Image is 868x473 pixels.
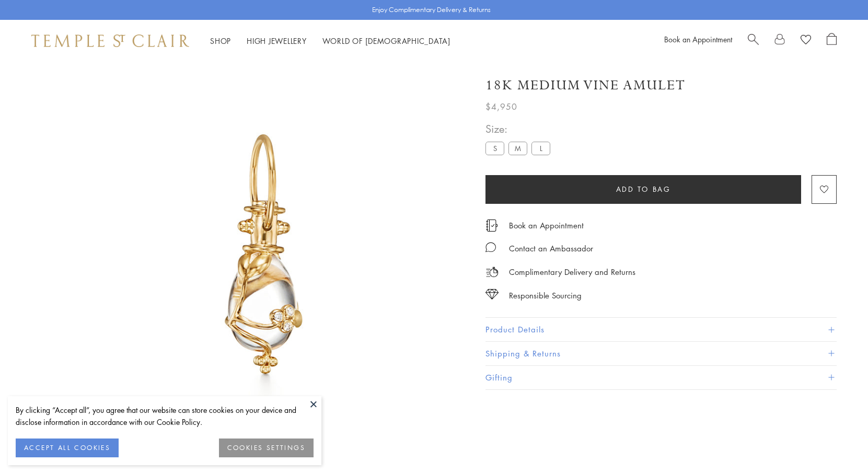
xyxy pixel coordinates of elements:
a: High JewelleryHigh Jewellery [247,36,307,46]
div: By clicking “Accept all”, you agree that our website can store cookies on your device and disclos... [16,404,314,428]
button: Product Details [485,318,837,341]
img: icon_delivery.svg [485,266,499,279]
span: $4,950 [485,100,517,113]
span: Size: [485,120,554,137]
img: Temple St. Clair [31,34,189,47]
nav: Main navigation [210,34,450,48]
a: Book an Appointment [509,220,584,231]
a: Search [748,33,759,49]
div: Responsible Sourcing [509,289,582,302]
img: icon_sourcing.svg [485,289,499,299]
button: ACCEPT ALL COOKIES [16,439,119,457]
div: Contact an Ambassador [509,242,593,255]
a: World of [DEMOGRAPHIC_DATA]World of [DEMOGRAPHIC_DATA] [322,36,450,46]
a: ShopShop [210,36,231,46]
a: Book an Appointment [664,34,732,44]
span: Add to bag [616,183,671,195]
a: Open Shopping Bag [827,33,837,49]
p: Enjoy Complimentary Delivery & Returns [372,5,491,15]
button: COOKIES SETTINGS [219,439,314,457]
label: M [508,142,527,155]
button: Gifting [485,366,837,389]
label: S [485,142,504,155]
img: P51816-E11VINE [68,62,460,454]
img: icon_appointment.svg [485,220,498,232]
p: Complimentary Delivery and Returns [509,266,635,279]
a: View Wishlist [801,33,811,49]
img: MessageIcon-01_2.svg [485,242,496,252]
button: Add to bag [485,175,801,204]
label: L [531,142,550,155]
h1: 18K Medium Vine Amulet [485,76,686,95]
button: Shipping & Returns [485,342,837,365]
